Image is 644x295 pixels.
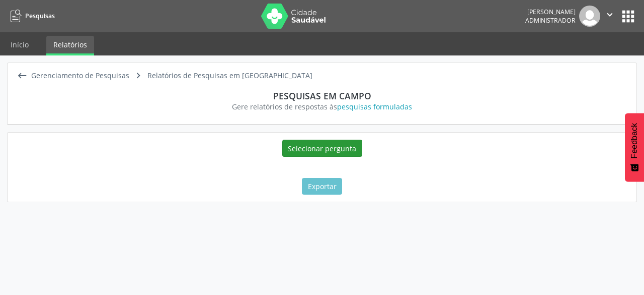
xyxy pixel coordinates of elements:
[282,140,362,157] button: Selecionar pergunta
[25,12,55,20] span: Pesquisas
[600,6,619,27] button: 
[15,69,29,83] i: 
[619,8,637,25] button: apps
[145,69,314,83] div: Relatórios de Pesquisas em [GEOGRAPHIC_DATA]
[4,36,36,53] a: Início
[604,9,615,20] i: 
[337,102,412,111] a: pesquisas formuladas
[7,8,55,24] a: Pesquisas
[630,123,639,158] span: Feedback
[302,178,342,195] button: Exportar
[46,36,94,55] a: Relatórios
[579,6,600,27] img: img
[525,8,576,16] div: [PERSON_NAME]
[625,113,644,182] button: Feedback - Mostrar pesquisa
[131,69,314,83] a:  Relatórios de Pesquisas em [GEOGRAPHIC_DATA]
[29,69,131,83] div: Gerenciamento de Pesquisas
[22,90,622,101] div: Pesquisas em campo
[15,69,131,83] a:  Gerenciamento de Pesquisas
[22,101,622,112] div: Gere relatórios de respostas às
[131,69,145,83] i: 
[525,16,576,25] span: Administrador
